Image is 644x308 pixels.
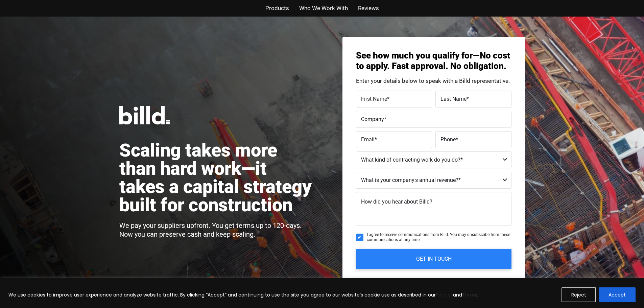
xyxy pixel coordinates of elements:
[562,287,596,302] button: Reject
[8,291,478,299] p: We use cookies to improve user experience and analyze website traffic. By clicking “Accept” and c...
[358,3,379,13] a: Reviews
[440,136,456,143] span: Phone
[356,234,363,241] input: I agree to receive communications from Billd. You may unsubscribe from these communications at an...
[299,3,348,13] a: Who We Work With
[356,249,511,269] input: GET IN TOUCH
[119,221,315,239] p: We pay your suppliers upfront. You get terms up to 120-days. Now you can preserve cash and keep s...
[356,78,511,84] p: Enter your details below to speak with a Billd representative.
[265,3,289,13] a: Products
[440,96,467,102] span: Last Name
[367,232,511,242] span: I agree to receive communications from Billd. You may unsubscribe from these communications at an...
[398,276,474,286] span: Your information is safe and secure
[599,287,636,302] button: Accept
[361,198,432,205] span: How did you hear about Billd?
[361,96,387,102] span: First Name
[436,291,453,298] a: Policies
[361,116,384,122] span: Company
[361,136,375,143] span: Email
[356,50,511,71] h3: See how much you qualify for—No cost to apply. Fast approval. No obligation.
[119,141,315,214] h1: Scaling takes more than hard work—it takes a capital strategy built for construction
[462,291,477,298] a: Terms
